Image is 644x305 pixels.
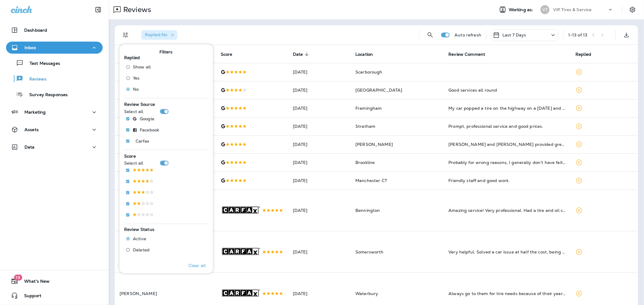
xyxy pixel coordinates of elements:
button: Survey Responses [6,88,103,101]
td: [DATE] [288,135,351,153]
p: Google [140,116,155,121]
p: Select all [124,109,143,114]
span: Review Status [124,227,155,232]
span: Score [221,52,232,57]
span: Framingham [355,105,382,111]
span: Yes [133,75,140,80]
span: Location [355,52,381,57]
p: Facebook [140,127,159,132]
span: Review Comment [448,52,493,57]
span: Replied [575,52,591,57]
span: Date [293,52,303,57]
div: Prompt, professional service and good prices. [448,123,566,129]
button: Search Reviews [424,29,436,41]
p: VIP Tires & Service [553,7,592,12]
td: [DATE] [288,153,351,171]
button: Export as CSV [620,29,633,41]
span: Review Source [124,102,155,107]
div: VT [540,5,549,14]
button: Collapse Sidebar [90,4,107,16]
div: Very helpful. Solved a car issue at half the cost, being creative. You can work with them to get ... [448,249,566,255]
button: Text Messages [6,57,103,69]
div: My car popped a tire on the highway on a Sunday and these were the only guys that were open. Supe... [448,105,566,111]
p: Reviews [23,77,46,82]
span: Support [18,293,41,300]
span: Location [355,52,373,57]
p: Inbox [24,45,36,50]
button: Filters [120,29,132,41]
button: 19What's New [6,275,103,287]
span: Bennington [355,208,380,213]
td: [DATE] [288,171,351,190]
td: [DATE] [288,117,351,135]
span: Waterbury [355,291,378,296]
p: Reviews [121,5,151,14]
span: Date [293,52,311,57]
span: Score [221,52,240,57]
span: Score [124,153,136,159]
span: No [133,86,139,91]
div: Good services all round [448,87,566,93]
button: Clear all [186,258,208,273]
div: Probably for wrong reasons, I generally don’t have faith in auto repair shop outside of dealershi... [448,159,566,165]
p: Last 7 Days [502,33,526,37]
p: Carfax [136,138,149,143]
button: Dashboard [6,24,103,36]
td: [DATE] [288,63,351,81]
button: Data [6,141,103,153]
button: Support [6,290,103,302]
p: Data [24,145,35,149]
div: 1 - 13 of 13 [568,33,587,37]
span: Active [133,236,146,241]
div: Amazing service! Very professional. Had a tire and oil change on my Porsche which needed a specia... [448,207,566,213]
span: [PERSON_NAME] [355,142,393,147]
p: Clear all [188,263,206,268]
td: [DATE] [288,190,351,231]
span: Filters [160,49,173,55]
span: Working as: [509,7,534,12]
td: [DATE] [288,99,351,117]
div: Davis and Logan provided great, quick service. I had an appointment for an inspection and was in ... [448,141,566,147]
span: Somersworth [355,249,384,255]
p: Select all [124,161,143,165]
span: Brookline [355,160,375,165]
span: 19 [14,275,22,281]
span: What's New [18,279,50,286]
span: Replied : No [145,32,167,37]
button: Settings [627,4,638,15]
span: Show all [133,64,151,69]
button: Inbox [6,42,103,54]
span: Replied [575,52,599,57]
span: Scarborough [355,69,383,75]
div: Filters [120,41,213,273]
td: [DATE] [288,81,351,99]
span: [GEOGRAPHIC_DATA] [355,87,402,93]
span: Manchester CT [355,178,387,183]
span: Review Comment [448,52,485,57]
div: Always go to them for tire needs because of their years of knowledge and great service [448,291,566,297]
span: Deleted [133,247,150,252]
p: Assets [24,127,39,132]
button: Reviews [6,72,103,85]
div: Friendly staff and good work. [448,178,566,184]
p: Dashboard [24,28,47,33]
button: Assets [6,124,103,136]
p: Marketing [24,110,46,115]
p: Survey Responses [23,92,68,98]
p: [PERSON_NAME] [120,291,211,296]
button: Marketing [6,106,103,118]
td: [DATE] [288,231,351,273]
span: Replied [124,55,140,60]
p: Auto refresh [454,33,481,37]
span: Stratham [355,124,375,129]
div: Replied:No [141,30,177,40]
p: Text Messages [24,61,60,67]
